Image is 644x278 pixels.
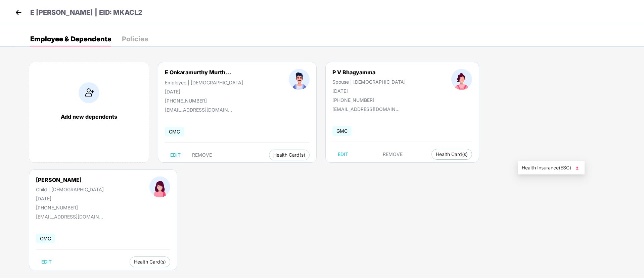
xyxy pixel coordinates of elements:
div: [EMAIL_ADDRESS][DOMAIN_NAME] [165,107,232,113]
span: GMC [165,127,184,136]
button: REMOVE [377,149,408,160]
div: Child | [DEMOGRAPHIC_DATA] [36,187,104,192]
div: [PHONE_NUMBER] [165,98,243,104]
span: Health Card(s) [436,153,468,156]
span: EDIT [338,152,348,157]
div: Add new dependents [36,113,142,120]
div: [EMAIL_ADDRESS][DOMAIN_NAME] [36,214,103,220]
span: Health Card(s) [134,260,166,264]
div: E Onkaramurthy Murth... [165,69,231,76]
span: Health Card(s) [273,153,305,157]
span: EDIT [41,259,52,265]
img: profileImage [149,176,170,197]
button: EDIT [36,256,57,267]
span: GMC [36,234,55,243]
div: Policies [122,36,148,42]
p: E [PERSON_NAME] | EID: MKACL2 [30,7,142,18]
span: GMC [332,126,352,136]
div: Spouse | [DEMOGRAPHIC_DATA] [332,79,406,85]
div: [PHONE_NUMBER] [36,205,104,210]
button: Health Card(s) [130,256,170,267]
span: REMOVE [383,152,403,157]
span: Health Insurance(ESC) [522,164,581,171]
button: Health Card(s) [269,150,310,160]
button: Health Card(s) [431,149,472,160]
div: Employee | [DEMOGRAPHIC_DATA] [165,80,243,85]
div: [EMAIL_ADDRESS][DOMAIN_NAME] [332,106,400,112]
img: addIcon [79,82,99,103]
div: [DATE] [332,88,406,94]
div: [DATE] [36,196,104,201]
div: [PHONE_NUMBER] [332,97,406,103]
div: [PERSON_NAME] [36,176,104,183]
img: profileImage [289,69,310,90]
img: profileImage [451,69,472,90]
button: EDIT [165,150,186,160]
div: [DATE] [165,89,243,94]
img: back [13,7,24,17]
button: REMOVE [187,150,217,160]
div: Employee & Dependents [30,36,111,42]
div: P V Bhagyamma [332,69,406,76]
button: EDIT [332,149,354,160]
span: REMOVE [192,152,212,158]
img: svg+xml;base64,PHN2ZyB4bWxucz0iaHR0cDovL3d3dy53My5vcmcvMjAwMC9zdmciIHhtbG5zOnhsaW5rPSJodHRwOi8vd3... [574,165,581,171]
span: EDIT [170,152,181,158]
